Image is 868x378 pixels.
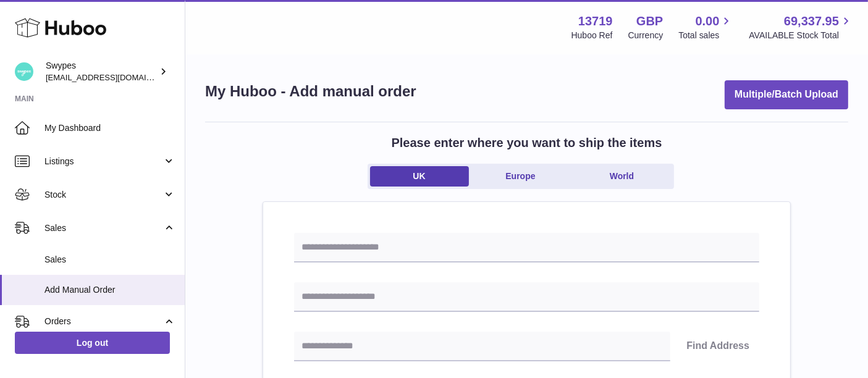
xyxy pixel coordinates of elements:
[44,316,162,327] span: Orders
[46,60,157,83] div: Swypes
[471,166,570,187] a: Europe
[696,13,720,30] span: 0.00
[578,13,613,30] strong: 13719
[44,284,175,296] span: Add Manual Order
[392,135,662,151] h2: Please enter where you want to ship the items
[46,72,182,82] span: [EMAIL_ADDRESS][DOMAIN_NAME]
[571,30,613,41] div: Huboo Ref
[636,13,663,30] strong: GBP
[784,13,839,30] span: 69,337.95
[678,13,733,41] a: 0.00 Total sales
[44,222,162,234] span: Sales
[44,156,162,167] span: Listings
[15,62,33,81] img: internalAdmin-13719@internal.huboo.com
[205,82,416,101] h1: My Huboo - Add manual order
[44,189,162,201] span: Stock
[370,166,469,187] a: UK
[15,332,170,354] a: Log out
[628,30,664,41] div: Currency
[749,13,853,41] a: 69,337.95 AVAILABLE Stock Total
[44,122,175,134] span: My Dashboard
[725,80,848,109] button: Multiple/Batch Upload
[573,166,672,187] a: World
[749,30,853,41] span: AVAILABLE Stock Total
[44,254,175,266] span: Sales
[678,30,733,41] span: Total sales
